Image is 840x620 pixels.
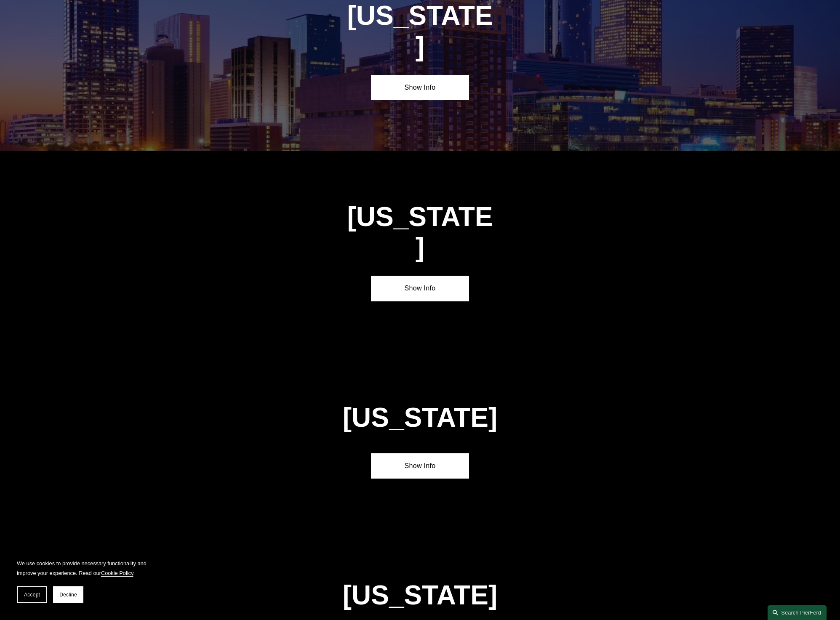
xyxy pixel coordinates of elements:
button: Decline [53,586,83,603]
h1: [US_STATE] [347,0,494,62]
a: Show Info [371,75,469,100]
h1: [US_STATE] [347,202,494,263]
a: Cookie Policy [101,570,133,576]
a: Show Info [371,276,469,301]
span: Decline [59,592,77,598]
button: Accept [17,586,47,603]
section: Cookie banner [8,550,160,612]
a: Show Info [371,453,469,479]
h1: [US_STATE] [297,402,543,433]
a: Search this site [768,605,827,620]
h1: [US_STATE] [322,580,518,611]
p: We use cookies to provide necessary functionality and improve your experience. Read our . [17,559,152,578]
span: Accept [24,592,40,598]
